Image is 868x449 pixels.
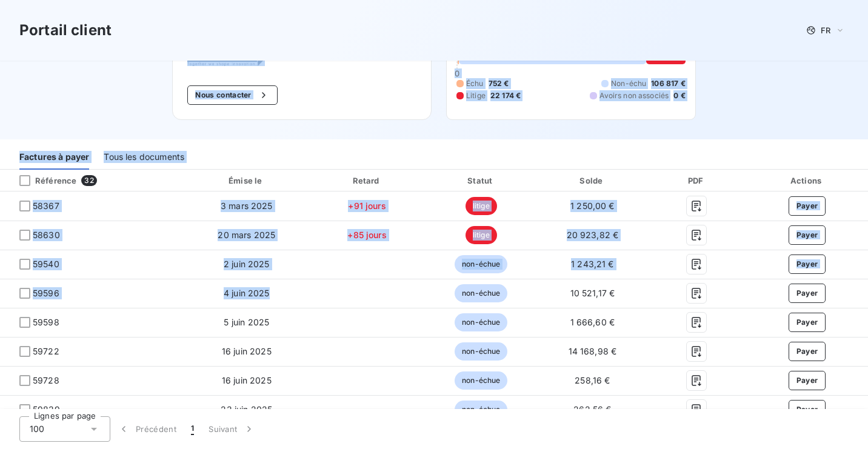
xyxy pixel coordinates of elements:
[455,371,507,390] span: non-échue
[466,197,497,215] span: litige
[221,404,272,414] span: 23 juin 2025
[221,201,273,211] span: 3 mars 2025
[789,342,826,361] button: Payer
[187,85,277,105] button: Nous contacter
[567,230,619,240] span: 20 923,82 €
[789,284,826,303] button: Payer
[224,259,270,269] span: 2 juin 2025
[222,375,272,385] span: 16 juin 2025
[651,78,685,89] span: 106 817 €
[312,175,422,187] div: Retard
[789,254,826,274] button: Payer
[184,416,201,442] button: 1
[218,230,275,240] span: 20 mars 2025
[466,226,497,244] span: litige
[33,200,59,212] span: 58367
[224,317,269,327] span: 5 juin 2025
[347,230,386,240] span: +85 jours
[650,175,744,187] div: PDF
[33,316,59,328] span: 59598
[570,201,615,211] span: 1 250,00 €
[789,225,826,245] button: Payer
[33,404,60,416] span: 59839
[186,175,307,187] div: Émise le
[455,342,507,361] span: non-échue
[81,175,96,186] span: 32
[466,78,484,89] span: Échu
[19,144,89,170] div: Factures à payer
[191,423,194,435] span: 1
[575,375,610,385] span: 258,16 €
[33,345,59,358] span: 59722
[599,90,669,101] span: Avoirs non associés
[455,68,459,78] span: 0
[540,175,645,187] div: Solde
[489,78,509,89] span: 752 €
[427,175,535,187] div: Statut
[569,346,617,356] span: 14 168,98 €
[33,229,60,241] span: 58630
[455,313,507,331] span: non-échue
[789,196,826,216] button: Payer
[33,287,59,299] span: 59596
[749,175,866,187] div: Actions
[455,401,507,419] span: non-échue
[348,201,386,211] span: +91 jours
[30,423,44,435] span: 100
[573,404,611,414] span: 262,56 €
[224,288,270,298] span: 4 juin 2025
[19,19,112,41] h3: Portail client
[466,90,486,101] span: Litige
[222,346,272,356] span: 16 juin 2025
[104,144,184,170] div: Tous les documents
[33,258,59,270] span: 59540
[110,416,184,442] button: Précédent
[821,25,830,35] span: FR
[455,284,507,302] span: non-échue
[673,90,685,101] span: 0 €
[571,259,614,269] span: 1 243,21 €
[611,78,646,89] span: Non-échu
[789,400,826,419] button: Payer
[455,255,507,273] span: non-échue
[33,374,59,387] span: 59728
[201,416,262,442] button: Suivant
[10,175,76,186] div: Référence
[570,288,615,298] span: 10 521,17 €
[789,313,826,332] button: Payer
[570,317,615,327] span: 1 666,60 €
[490,90,521,101] span: 22 174 €
[789,371,826,390] button: Payer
